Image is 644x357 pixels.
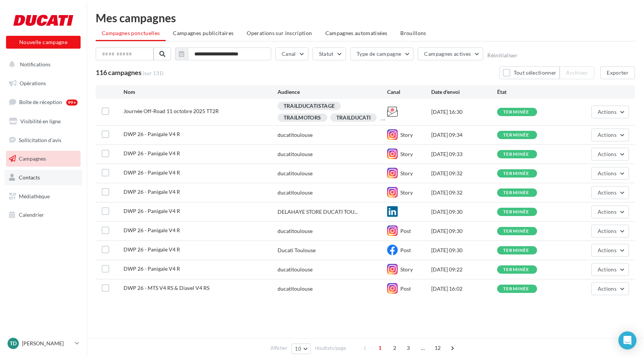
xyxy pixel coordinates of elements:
[173,30,233,36] span: Campagnes publicitaires
[598,189,617,196] span: Actions
[591,282,629,295] button: Actions
[417,342,429,354] span: ...
[5,57,79,72] button: Notifications
[387,88,431,96] div: Canal
[124,108,219,114] span: Journée Off-Road 11 octobre 2025 TT2R
[503,267,530,272] div: terminée
[124,150,180,156] span: DWP 26 - Panigale V4 R
[402,342,414,354] span: 3
[400,247,411,253] span: Post
[591,186,629,199] button: Actions
[278,208,358,216] span: DELAHAYE STORE DUCATI TOU...
[124,208,180,214] span: DWP 26 - Panigale V4 R
[431,170,497,177] div: [DATE] 09:32
[431,131,497,139] div: [DATE] 09:34
[278,102,341,110] div: TRAILDUCATISTAGE
[431,247,497,254] div: [DATE] 09:30
[6,336,81,351] a: TD [PERSON_NAME]
[96,68,142,77] span: 116 campagnes
[400,132,413,138] span: Story
[432,342,444,354] span: 12
[325,30,388,36] span: Campagnes automatisées
[124,188,180,195] span: DWP 26 - Panigale V4 R
[598,109,617,115] span: Actions
[598,228,617,234] span: Actions
[330,113,377,122] div: TRAILDUCATI
[5,188,82,204] a: Médiathèque
[487,52,517,58] button: Réinitialiser
[5,207,82,223] a: Calendrier
[497,88,563,96] div: État
[591,148,629,161] button: Actions
[291,343,311,354] button: 10
[389,342,401,354] span: 2
[124,265,180,272] span: DWP 26 - Panigale V4 R
[400,189,413,196] span: Story
[278,88,388,96] div: Audience
[591,129,629,141] button: Actions
[598,132,617,138] span: Actions
[503,248,530,253] div: terminée
[503,210,530,215] div: terminée
[400,151,413,157] span: Story
[600,66,635,79] button: Exporter
[10,340,17,347] span: TD
[598,247,617,253] span: Actions
[431,266,497,273] div: [DATE] 09:22
[143,69,163,77] span: (sur 131)
[5,170,82,185] a: Contacts
[275,47,308,60] button: Canal
[560,66,594,79] button: Archiver
[19,174,40,181] span: Contacts
[591,205,629,218] button: Actions
[124,131,180,137] span: DWP 26 - Panigale V4 R
[618,331,636,349] div: Open Intercom Messenger
[20,80,46,86] span: Opérations
[598,170,617,176] span: Actions
[124,169,180,176] span: DWP 26 - Panigale V4 R
[247,30,312,36] span: Operations sur inscription
[5,94,82,110] a: Boîte de réception99+
[19,193,50,199] span: Médiathèque
[418,47,483,60] button: Campagnes actives
[503,171,530,176] div: terminée
[598,285,617,292] span: Actions
[350,47,414,60] button: Type de campagne
[20,61,50,67] span: Notifications
[270,345,287,352] span: Afficher
[5,132,82,148] a: Sollicitation d'avis
[503,229,530,234] div: terminée
[124,227,180,233] span: DWP 26 - Panigale V4 R
[278,247,316,254] div: Ducati Toulouse
[278,170,313,177] div: ducatitoulouse
[5,75,82,91] a: Opérations
[19,211,44,218] span: Calendrier
[381,115,386,122] div: ...
[5,151,82,167] a: Campagnes
[124,88,277,96] div: Nom
[313,47,346,60] button: Statut
[499,66,560,79] button: Tout sélectionner
[598,266,617,273] span: Actions
[598,208,617,215] span: Actions
[22,340,72,347] p: [PERSON_NAME]
[503,287,530,291] div: terminée
[431,285,497,293] div: [DATE] 16:02
[503,110,530,115] div: terminée
[591,244,629,257] button: Actions
[124,246,180,253] span: DWP 26 - Panigale V4 R
[278,285,313,293] div: ducatitoulouse
[591,263,629,276] button: Actions
[431,108,497,116] div: [DATE] 16:30
[400,170,413,176] span: Story
[503,190,530,195] div: terminée
[19,136,61,143] span: Sollicitation d'avis
[19,155,46,162] span: Campagnes
[598,151,617,157] span: Actions
[19,99,62,105] span: Boîte de réception
[591,225,629,237] button: Actions
[431,189,497,196] div: [DATE] 09:32
[591,106,629,118] button: Actions
[278,113,327,122] div: TRAILMOTORS
[20,118,61,124] span: Visibilité en ligne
